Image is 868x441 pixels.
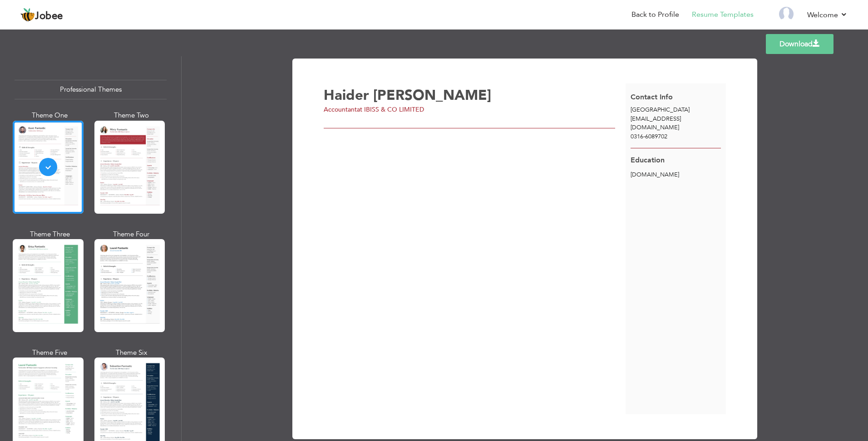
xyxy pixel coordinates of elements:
[20,8,63,22] a: Jobee
[631,92,673,102] span: Contact Info
[692,10,754,20] a: Resume Templates
[631,155,665,165] span: Education
[631,132,667,141] span: 0316-6089702
[324,86,369,105] span: Haider
[631,171,679,179] span: [DOMAIN_NAME]
[631,106,690,114] span: [GEOGRAPHIC_DATA]
[15,80,167,99] div: Professional Themes
[779,7,794,21] img: Profile Img
[15,230,85,239] div: Theme Three
[20,8,35,22] img: jobee.io
[96,111,167,120] div: Theme Two
[373,86,491,105] span: [PERSON_NAME]
[631,115,681,132] span: [EMAIL_ADDRESS][DOMAIN_NAME]
[631,10,679,20] a: Back to Profile
[15,348,85,358] div: Theme Five
[35,11,63,21] span: Jobee
[766,34,833,54] a: Download
[15,111,85,120] div: Theme One
[807,10,848,20] a: Welcome
[324,105,357,114] span: Accountant
[96,230,167,239] div: Theme Four
[357,105,424,114] span: at IBISS & CO LIMITED
[96,348,167,358] div: Theme Six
